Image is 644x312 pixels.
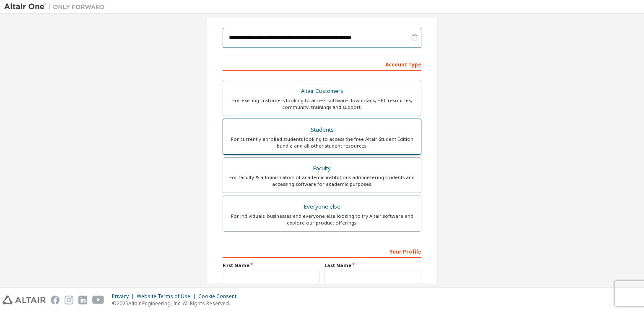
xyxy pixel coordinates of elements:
p: © 2025 Altair Engineering, Inc. All Rights Reserved. [112,300,241,307]
div: For existing customers looking to access software downloads, HPC resources, community, trainings ... [228,97,416,111]
div: Altair Customers [228,85,416,97]
div: For faculty & administrators of academic institutions administering students and accessing softwa... [228,174,416,188]
div: Students [228,124,416,136]
div: Website Terms of Use [137,293,198,300]
div: Faculty [228,163,416,175]
div: Your Profile [223,244,421,258]
img: facebook.svg [51,296,60,304]
div: For currently enrolled students looking to access the free Altair Student Edition bundle and all ... [228,136,416,149]
img: Altair One [4,3,109,11]
div: Cookie Consent [198,293,241,300]
div: Account Type [223,57,421,71]
label: First Name [223,262,319,269]
div: Everyone else [228,201,416,213]
img: youtube.svg [92,296,104,304]
img: altair_logo.svg [3,296,46,304]
div: Privacy [112,293,137,300]
label: Last Name [325,262,421,269]
img: linkedin.svg [78,296,87,304]
img: instagram.svg [65,296,73,304]
div: For individuals, businesses and everyone else looking to try Altair software and explore our prod... [228,213,416,226]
